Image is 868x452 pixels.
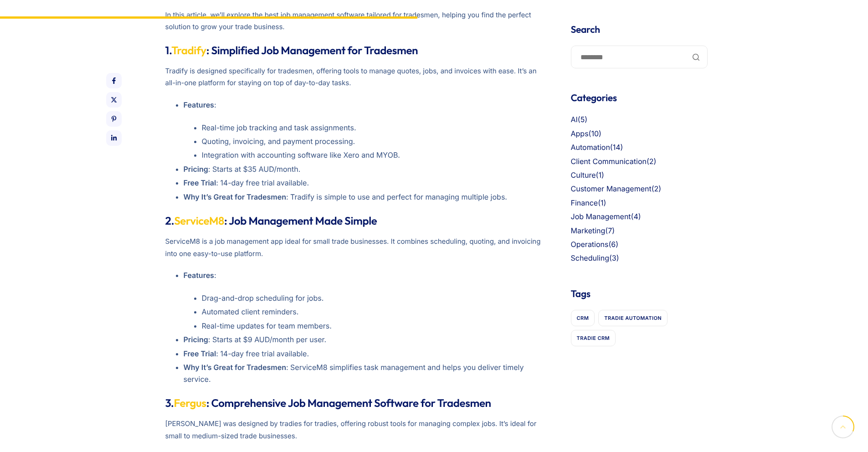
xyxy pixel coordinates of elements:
a: Client Communication [571,157,647,166]
h4: Tags [571,287,708,301]
strong: Features [184,100,214,109]
li: (6) [571,239,708,251]
h4: Categories [571,91,708,105]
strong: Why It’s Great for Tradesmen [184,363,286,372]
li: (1) [571,169,708,181]
li: (4) [571,211,708,223]
li: Quoting, invoicing, and payment processing. [202,136,544,148]
h4: Search [571,23,708,36]
p: : 14-day free trial available. [184,348,544,360]
a: Apps [571,129,589,138]
p: : 14-day free trial available. [184,177,544,189]
a: Operations [571,240,609,249]
p: [PERSON_NAME] was designed by tradies for tradies, offering robust tools for managing complex job... [165,418,544,442]
a: Share on LinkedIn [106,130,122,146]
a: Fergus [174,396,206,410]
a: Marketing [571,226,606,235]
p: : Tradify is simple to use and perfect for managing multiple jobs. [184,191,544,203]
a: Customer Management [571,184,652,193]
strong: 3. : Comprehensive Job Management Software for Tradesmen [165,396,491,410]
li: Automated client reminders. [202,306,544,318]
a: Culture [571,170,596,180]
a: Scheduling [571,253,609,262]
strong: 2. : Job Management Made Simple [165,214,377,228]
p: ServiceM8 is a job management app ideal for small trade businesses. It combines scheduling, quoti... [165,236,544,260]
li: Real-time updates for team members. [202,320,544,332]
li: (2) [571,183,708,195]
strong: 1. : Simplified Job Management for Tradesmen [165,44,418,57]
strong: Free Trial [184,349,216,358]
a: Share on Pinterest [106,111,122,127]
li: Integration with accounting software like Xero and MYOB. [202,149,544,161]
a: Automation [571,143,610,152]
strong: Pricing [184,164,208,174]
p: : ServiceM8 simplifies task management and helps you deliver timely service. [184,362,544,385]
strong: Free Trial [184,178,216,187]
li: (10) [571,128,708,140]
strong: Why It’s Great for Tradesmen [184,192,286,201]
strong: Pricing [184,335,208,344]
a: CRM (1 item) [571,310,595,326]
a: Job Management [571,212,631,221]
a: Tradify [171,44,206,57]
p: : Starts at $35 AUD/month. [184,164,544,175]
li: (5) [571,114,708,126]
li: Drag-and-drop scheduling for jobs. [202,293,544,304]
p: : [184,270,544,282]
p: In this article, we’ll explore the best job management software tailored for tradesmen, helping y... [165,9,544,33]
a: Tradie CRM (1 item) [571,330,616,346]
nav: Tags [571,306,708,346]
a: Tradie Automation (1 item) [598,310,668,326]
li: (1) [571,197,708,209]
li: Real-time job tracking and task assignments. [202,122,544,134]
li: (14) [571,142,708,154]
a: Share on Facebook [106,73,122,88]
li: (3) [571,252,708,264]
a: AI [571,115,578,124]
a: Share on X [106,92,122,108]
p: : [184,99,544,111]
li: (7) [571,225,708,237]
a: Finance [571,198,598,207]
p: Tradify is designed specifically for tradesmen, offering tools to manage quotes, jobs, and invoic... [165,65,544,89]
nav: Categories [571,114,708,264]
strong: Features [184,271,214,280]
li: (2) [571,156,708,168]
a: ServiceM8 [174,214,224,228]
p: : Starts at $9 AUD/month per user. [184,334,544,346]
